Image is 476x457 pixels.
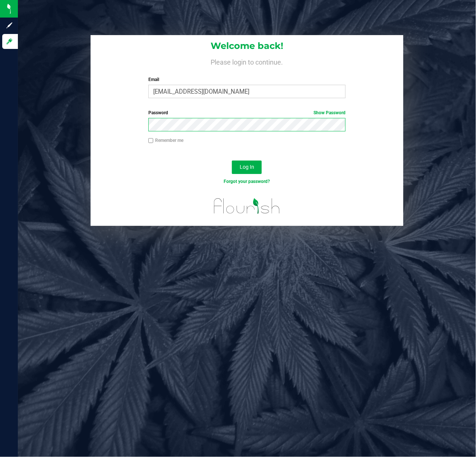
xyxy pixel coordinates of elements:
span: Password [148,110,168,115]
h4: Please login to continue. [91,57,403,66]
inline-svg: Log in [6,38,13,45]
h1: Welcome back! [91,41,403,51]
label: Remember me [148,137,183,144]
input: Remember me [148,138,154,143]
a: Show Password [313,110,346,115]
img: flourish_logo.svg [208,193,286,220]
button: Log In [232,161,262,174]
label: Email [148,76,346,83]
a: Forgot your password? [224,179,270,184]
span: Log In [240,164,254,170]
inline-svg: Sign up [6,22,13,29]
